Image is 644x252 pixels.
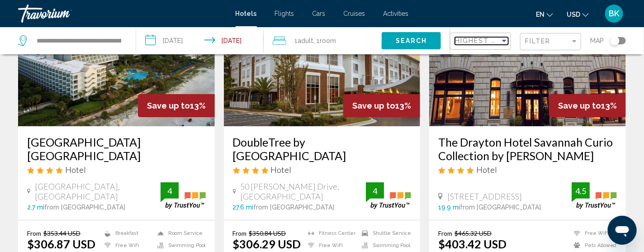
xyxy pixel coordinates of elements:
span: Save up to [147,101,190,110]
span: Highest Quality Rating [455,37,557,44]
span: Hotel [271,165,292,175]
a: Cruises [344,10,365,17]
span: from [GEOGRAPHIC_DATA] [44,204,125,211]
li: Free WiFi [303,242,357,249]
span: Hotel [65,165,86,175]
li: Breakfast [100,229,153,237]
span: Hotel [476,165,497,175]
del: $353.44 USD [43,229,80,237]
span: [GEOGRAPHIC_DATA], [GEOGRAPHIC_DATA] [35,181,160,201]
li: Free WiFi [569,229,617,237]
a: Hotels [236,10,257,17]
span: USD [567,11,580,18]
span: From [27,229,41,237]
div: 4 star Hotel [438,165,617,175]
button: Toggle map [604,37,626,45]
ins: $403.42 USD [438,237,507,251]
span: 19.9 mi [438,204,460,211]
div: 13% [138,94,215,117]
span: 1 [294,34,313,47]
button: Check-in date: Sep 7, 2025 Check-out date: Sep 9, 2025 [136,27,263,54]
button: Travelers: 1 adult, 0 children [264,27,382,54]
div: 4.5 [572,185,590,196]
del: $465.32 USD [455,229,492,237]
button: Filter [520,33,581,51]
img: trustyou-badge.svg [161,182,206,209]
span: 27.6 mi [233,204,254,211]
span: From [233,229,247,237]
a: The Drayton Hotel Savannah Curio Collection by [PERSON_NAME] [438,135,617,162]
img: trustyou-badge.svg [572,182,617,209]
span: Save up to [558,101,601,110]
li: Pets Allowed [569,242,617,249]
span: 2.7 mi [27,204,44,211]
iframe: Button to launch messaging window [608,216,637,245]
div: 4 [366,185,384,196]
span: [STREET_ADDRESS] [447,191,522,201]
span: Adult [298,37,313,44]
a: Flights [275,10,294,17]
img: trustyou-badge.svg [366,182,411,209]
span: BK [609,9,620,18]
div: 13% [343,94,420,117]
span: 50 [PERSON_NAME] Drive, [GEOGRAPHIC_DATA] [241,181,366,201]
li: Fitness Center [303,229,357,237]
button: Search [382,32,441,49]
a: DoubleTree by [GEOGRAPHIC_DATA] [233,135,412,162]
mat-select: Sort by [455,38,508,45]
span: Filter [525,38,551,45]
span: From [438,229,452,237]
a: Activities [384,10,409,17]
span: Map [590,34,604,47]
button: Change language [536,8,553,21]
span: Room [320,37,336,44]
a: [GEOGRAPHIC_DATA] [GEOGRAPHIC_DATA] [27,135,206,162]
span: from [GEOGRAPHIC_DATA] [460,204,541,211]
li: Shuttle Service [357,229,411,237]
span: , 1 [313,34,336,47]
span: from [GEOGRAPHIC_DATA] [254,204,335,211]
ins: $306.29 USD [233,237,301,251]
button: Change currency [567,8,589,21]
li: Room Service [153,229,206,237]
div: 4 star Hotel [27,165,206,175]
div: 4 star Hotel [233,165,412,175]
ins: $306.87 USD [27,237,95,251]
a: Travorium [18,5,227,23]
li: Swimming Pool [357,242,411,249]
li: Free WiFi [100,242,153,249]
div: 4 [161,185,179,196]
del: $350.84 USD [249,229,286,237]
span: en [536,11,545,18]
span: Search [396,38,427,45]
div: 13% [549,94,626,117]
a: Cars [313,10,326,17]
button: User Menu [602,4,626,23]
span: Save up to [352,101,395,110]
li: Swimming Pool [153,242,206,249]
